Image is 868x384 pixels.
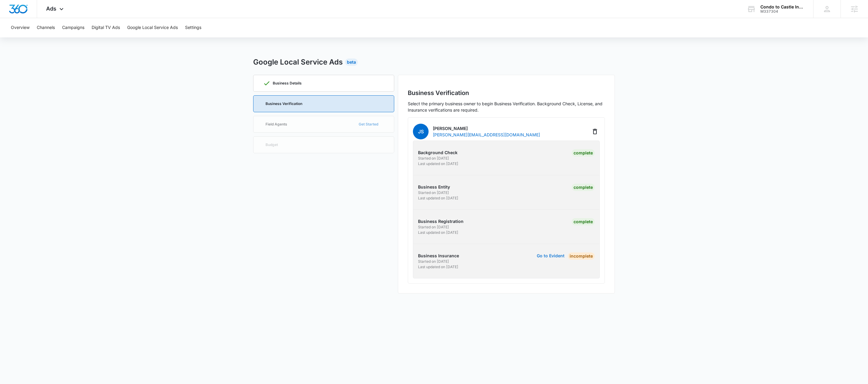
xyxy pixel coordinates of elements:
[253,75,394,92] a: Business Details
[266,102,302,106] p: Business Verification
[46,5,56,12] span: Ads
[345,59,358,66] div: Beta
[418,149,505,156] p: Background Check
[418,224,505,230] p: Started on [DATE]
[418,252,505,259] p: Business Insurance
[273,81,302,85] p: Business Details
[408,88,605,97] h2: Business Verification
[92,18,120,37] button: Digital TV Ads
[433,125,540,132] p: [PERSON_NAME]
[418,190,505,195] p: Started on [DATE]
[253,57,343,68] h2: Google Local Service Ads
[433,132,540,138] p: [PERSON_NAME][EMAIL_ADDRESS][DOMAIN_NAME]
[253,95,394,112] a: Business Verification
[418,264,505,270] p: Last updated on [DATE]
[127,18,178,37] button: Google Local Service Ads
[568,252,595,260] div: Incomplete
[418,156,505,161] p: Started on [DATE]
[408,100,605,113] p: Select the primary business owner to begin Business Verification. Background Check, License, and ...
[62,18,84,37] button: Campaigns
[37,18,55,37] button: Channels
[760,5,804,9] div: account name
[572,149,595,157] div: Complete
[590,127,600,136] button: Delete
[572,184,595,191] div: Complete
[418,161,505,167] p: Last updated on [DATE]
[418,195,505,201] p: Last updated on [DATE]
[537,254,565,258] button: Go to Evident
[11,18,30,37] button: Overview
[418,259,505,264] p: Started on [DATE]
[185,18,201,37] button: Settings
[418,218,505,224] p: Business Registration
[418,230,505,235] p: Last updated on [DATE]
[413,124,429,139] span: JS
[760,9,804,14] div: account id
[418,184,505,190] p: Business Entity
[572,218,595,225] div: Complete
